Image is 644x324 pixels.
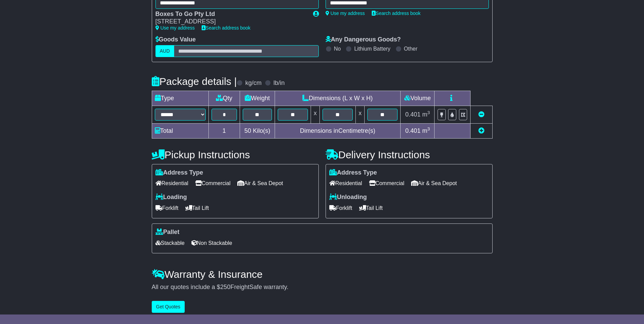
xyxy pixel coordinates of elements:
[405,127,421,134] span: 0.401
[155,18,306,25] div: [STREET_ADDRESS]
[244,127,251,134] span: 50
[155,229,180,236] label: Pallet
[404,46,418,52] label: Other
[478,127,484,134] a: Add new item
[152,269,493,280] h4: Warranty & Insurance
[191,238,232,248] span: Non Stackable
[329,169,377,177] label: Address Type
[311,106,319,123] td: x
[245,79,261,87] label: kg/cm
[155,194,187,201] label: Loading
[411,178,457,188] span: Air & Sea Depot
[208,91,240,106] td: Qty
[478,111,484,118] a: Remove this item
[152,301,185,313] button: Get Quotes
[152,149,319,160] h4: Pickup Instructions
[208,123,240,138] td: 1
[401,91,435,106] td: Volume
[155,178,188,188] span: Residential
[155,238,185,248] span: Stackable
[152,284,493,291] div: All our quotes include a $ FreightSafe warranty.
[155,11,306,18] div: Boxes To Go Pty Ltd
[372,11,421,16] a: Search address book
[275,91,401,106] td: Dimensions (L x W x H)
[185,203,209,213] span: Tail Lift
[152,76,237,87] h4: Package details |
[329,203,352,213] span: Forklift
[369,178,404,188] span: Commercial
[326,36,401,43] label: Any Dangerous Goods?
[427,126,430,131] sup: 3
[220,284,231,290] span: 250
[155,203,179,213] span: Forklift
[356,106,365,123] td: x
[334,46,341,52] label: No
[155,25,195,31] a: Use my address
[273,79,284,87] label: lb/in
[326,149,493,160] h4: Delivery Instructions
[422,111,430,118] span: m
[422,127,430,134] span: m
[237,178,283,188] span: Air & Sea Depot
[152,123,208,138] td: Total
[326,11,365,16] a: Use my address
[152,91,208,106] td: Type
[155,169,203,177] label: Address Type
[155,45,174,57] label: AUD
[240,91,275,106] td: Weight
[427,110,430,115] sup: 3
[329,178,362,188] span: Residential
[240,123,275,138] td: Kilo(s)
[405,111,421,118] span: 0.401
[195,178,231,188] span: Commercial
[354,46,390,52] label: Lithium Battery
[359,203,383,213] span: Tail Lift
[275,123,401,138] td: Dimensions in Centimetre(s)
[329,194,367,201] label: Unloading
[155,36,196,43] label: Goods Value
[202,25,251,31] a: Search address book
